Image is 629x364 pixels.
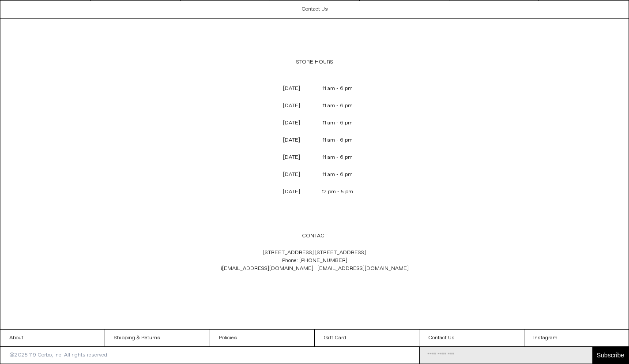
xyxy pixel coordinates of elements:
p: 11 am - 6 pm [315,80,361,97]
h1: Contact Us [301,2,328,17]
a: Instagram [524,330,629,346]
p: 11 am - 6 pm [315,132,361,149]
a: About [0,330,105,346]
button: Subscribe [592,347,629,364]
p: [DATE] [268,115,314,131]
a: [EMAIL_ADDRESS][DOMAIN_NAME] [222,265,313,272]
p: 11 am - 6 pm [315,98,361,114]
a: Contact Us [419,330,524,346]
p: [DATE] [268,166,314,183]
a: Gift Card [315,330,419,346]
p: ©2025 119 Corbo, Inc. All rights reserved. [0,347,117,364]
span: i [221,265,317,272]
input: Email Address [420,347,592,364]
p: 11 am - 6 pm [315,166,361,183]
p: CONTACT [169,228,461,244]
p: [DATE] [268,184,314,200]
p: [DATE] [268,149,314,166]
p: STORE HOURS [169,54,461,71]
a: Policies [210,330,314,346]
p: 11 am - 6 pm [315,149,361,166]
p: 12 pm - 5 pm [315,184,361,200]
p: [STREET_ADDRESS] [STREET_ADDRESS] Phone: [PHONE_NUMBER] [169,244,461,277]
p: [DATE] [268,98,314,114]
p: [DATE] [268,80,314,97]
a: Shipping & Returns [105,330,209,346]
p: [DATE] [268,132,314,149]
p: 11 am - 6 pm [315,115,361,131]
a: [EMAIL_ADDRESS][DOMAIN_NAME] [317,265,409,272]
